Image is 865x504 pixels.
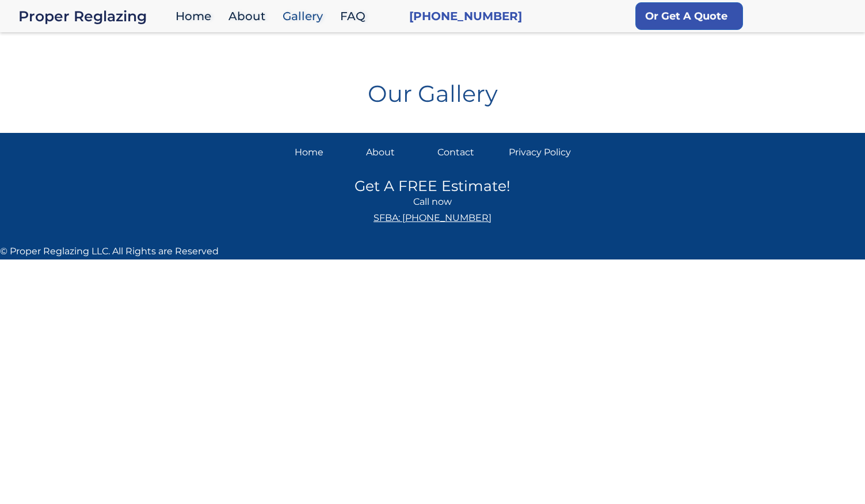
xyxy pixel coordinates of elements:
a: About [223,4,277,29]
a: Home [295,144,357,161]
a: [PHONE_NUMBER] [409,8,522,24]
a: Home [170,4,223,29]
a: Contact [437,144,500,161]
div: Proper Reglazing [18,8,170,24]
a: home [18,8,170,24]
a: FAQ [334,4,377,29]
a: Gallery [277,4,334,29]
a: About [366,144,428,161]
a: Privacy Policy [509,144,571,161]
h1: Our Gallery [17,73,848,105]
a: Or Get A Quote [635,2,743,30]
